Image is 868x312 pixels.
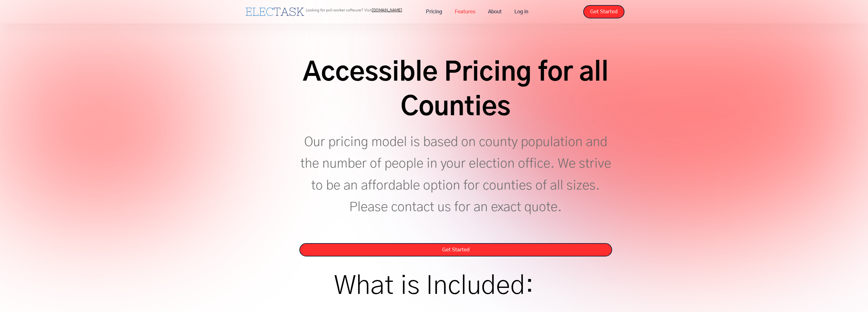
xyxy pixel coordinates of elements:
[508,5,535,18] a: Log in
[420,5,448,18] a: Pricing
[299,131,612,240] p: Our pricing model is based on county population and the number of people in your election office....
[372,8,402,12] a: [DOMAIN_NAME]
[299,243,612,256] a: Get Started
[448,5,482,18] a: Features
[583,5,624,18] a: Get Started
[306,8,402,12] p: Looking for poll worker software? Visit
[482,5,508,18] a: About
[299,56,612,125] h2: Accessible Pricing for all Counties
[244,6,306,17] a: home
[334,278,534,294] h1: What is Included:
